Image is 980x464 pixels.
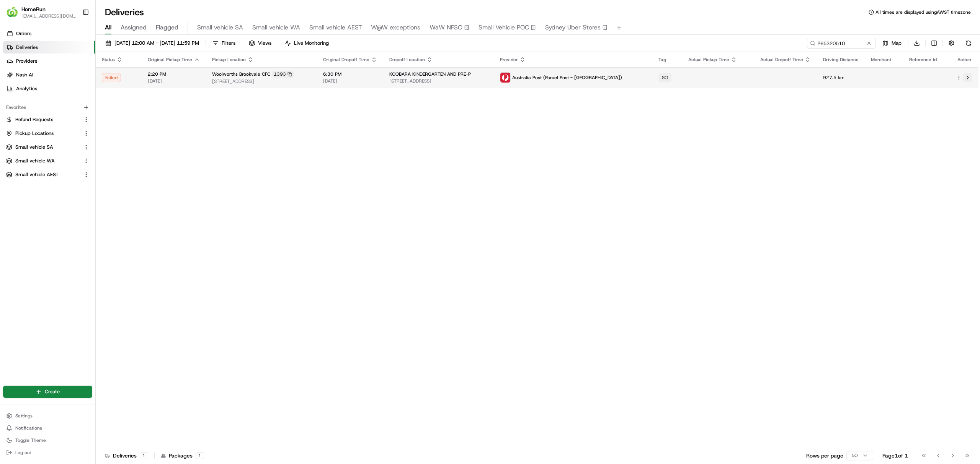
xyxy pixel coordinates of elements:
[15,130,54,137] span: Pickup Locations
[114,40,199,47] span: [DATE] 12:00 AM - [DATE] 11:59 PM
[15,449,31,456] span: Log out
[956,57,972,63] div: Action
[6,171,80,178] a: Small vehicle AEST
[16,71,33,78] span: Nash AI
[222,40,235,47] span: Filters
[6,6,18,18] img: HomeRun
[105,23,111,32] span: All
[156,23,178,32] span: Flagged
[323,57,369,63] span: Original Dropoff Time
[688,57,729,63] span: Actual Pickup Time
[15,171,59,178] span: Small vehicle AEST
[16,85,37,92] span: Analytics
[15,425,42,431] span: Notifications
[823,57,859,63] span: Driving Distance
[882,452,908,459] div: Page 1 of 1
[479,23,529,32] span: Small Vehicle POC
[512,75,622,81] span: Australia Post (Parcel Post - [GEOGRAPHIC_DATA])
[3,386,92,398] button: Create
[16,44,38,51] span: Deliveries
[6,130,80,137] a: Pickup Locations
[909,57,937,63] span: Reference Id
[212,71,270,77] span: Woolworths Brookvale CFC
[148,57,192,63] span: Original Pickup Time
[323,71,377,77] span: 6:30 PM
[105,452,148,459] div: Deliveries
[3,41,95,54] a: Deliveries
[15,437,46,443] span: Toggle Theme
[871,57,891,63] span: Merchant
[21,5,46,13] button: HomeRun
[3,435,92,446] button: Toggle Theme
[212,78,311,84] span: [STREET_ADDRESS]
[3,114,92,126] button: Refund Requests
[3,410,92,421] button: Settings
[15,116,53,123] span: Refund Requests
[3,83,95,95] a: Analytics
[252,23,300,32] span: Small vehicle WA
[389,78,488,84] span: [STREET_ADDRESS]
[294,40,329,47] span: Live Monitoring
[161,452,204,459] div: Packages
[102,38,203,49] button: [DATE] 12:00 AM - [DATE] 11:59 PM
[892,40,902,47] span: Map
[6,144,80,151] a: Small vehicle SA
[371,23,420,32] span: W@W exceptions
[500,73,510,83] img: auspost_logo_v2.png
[389,71,471,77] span: KOOBARA KINDERGARTEN AND PRE-P
[258,40,271,47] span: Views
[323,78,377,84] span: [DATE]
[3,423,92,433] button: Notifications
[3,169,92,181] button: Small vehicle AEST
[430,23,462,32] span: WaW NFSO
[545,23,601,32] span: Sydney Uber Stores
[309,23,362,32] span: Small vehicle AEST
[15,413,33,419] span: Settings
[21,13,76,19] button: [EMAIL_ADDRESS][DOMAIN_NAME]
[272,71,294,78] div: 1393
[45,388,60,395] span: Create
[823,75,859,81] span: 927.5 km
[806,452,843,459] p: Rows per page
[16,58,37,65] span: Providers
[662,75,668,81] span: SO
[3,3,79,21] button: HomeRunHomeRun[EMAIL_ADDRESS][DOMAIN_NAME]
[6,157,80,164] a: Small vehicle WA
[879,38,905,49] button: Map
[15,157,55,164] span: Small vehicle WA
[16,30,31,37] span: Orders
[3,127,92,140] button: Pickup Locations
[3,28,95,40] a: Orders
[105,6,144,18] h1: Deliveries
[281,38,332,49] button: Live Monitoring
[3,55,95,67] a: Providers
[3,101,92,114] div: Favorites
[963,38,974,49] button: Refresh
[875,9,971,15] span: All times are displayed using AWST timezone
[148,71,200,77] span: 2:20 PM
[3,69,95,81] a: Nash AI
[140,452,148,459] div: 1
[760,57,803,63] span: Actual Dropoff Time
[500,57,518,63] span: Provider
[245,38,275,49] button: Views
[121,23,147,32] span: Assigned
[196,452,204,459] div: 1
[209,38,239,49] button: Filters
[389,57,425,63] span: Dropoff Location
[658,57,666,63] span: Tag
[3,141,92,153] button: Small vehicle SA
[3,447,92,458] button: Log out
[807,38,876,49] input: Type to search
[148,78,200,84] span: [DATE]
[6,116,80,123] a: Refund Requests
[212,57,246,63] span: Pickup Location
[102,57,115,63] span: Status
[197,23,243,32] span: Small vehicle SA
[3,155,92,167] button: Small vehicle WA
[15,144,53,151] span: Small vehicle SA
